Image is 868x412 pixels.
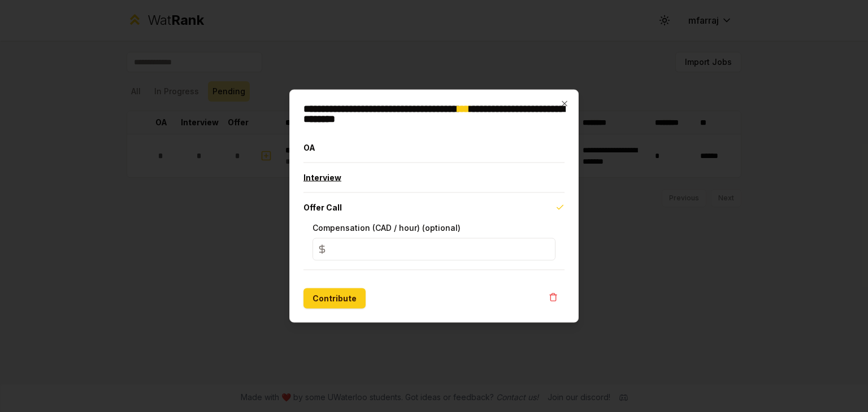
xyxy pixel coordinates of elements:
button: OA [303,133,565,163]
button: Interview [303,163,565,192]
button: Offer Call [303,193,565,222]
button: Contribute [303,288,366,309]
label: Compensation (CAD / hour) (optional) [313,223,461,233]
div: Offer Call [303,222,565,270]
